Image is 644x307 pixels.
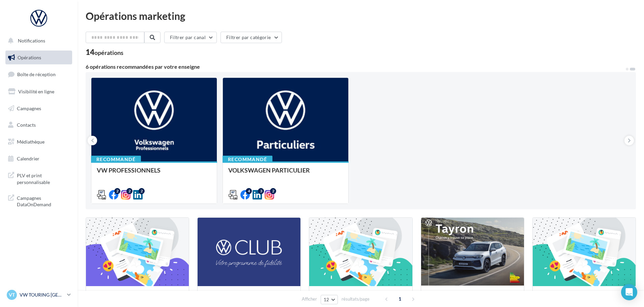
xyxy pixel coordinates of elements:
[164,32,217,43] button: Filtrer par canal
[302,296,317,302] span: Afficher
[17,156,39,161] span: Calendrier
[126,188,133,194] div: 2
[17,71,56,77] span: Boîte de réception
[18,89,54,94] span: Visibilité en ligne
[4,135,74,149] a: Médiathèque
[621,284,637,300] div: Open Intercom Messenger
[246,188,252,194] div: 4
[321,295,338,304] button: 12
[324,297,329,302] span: 12
[86,49,123,56] div: 14
[270,188,276,194] div: 2
[17,193,69,208] span: Campagnes DataOnDemand
[4,152,74,166] a: Calendrier
[4,85,74,99] a: Visibilité en ligne
[223,156,272,163] div: Recommandé
[4,34,71,48] button: Notifications
[394,294,405,304] span: 1
[4,51,74,65] a: Opérations
[4,101,74,116] a: Campagnes
[4,118,74,132] a: Contacts
[18,38,45,43] span: Notifications
[342,296,370,302] span: résultats/page
[18,55,41,60] span: Opérations
[20,291,64,298] p: VW TOURING [GEOGRAPHIC_DATA]
[86,64,625,69] div: 6 opérations recommandées par votre enseigne
[4,191,74,211] a: Campagnes DataOnDemand
[139,188,145,194] div: 2
[4,168,74,188] a: PLV et print personnalisable
[94,50,123,56] div: opérations
[17,171,69,185] span: PLV et print personnalisable
[17,139,45,145] span: Médiathèque
[91,156,141,163] div: Recommandé
[258,188,264,194] div: 3
[228,167,343,180] div: VOLKSWAGEN PARTICULIER
[86,11,636,21] div: Opérations marketing
[221,32,282,43] button: Filtrer par catégorie
[5,288,72,301] a: VT VW TOURING [GEOGRAPHIC_DATA]
[114,188,120,194] div: 2
[17,122,36,128] span: Contacts
[4,67,74,82] a: Boîte de réception
[97,167,211,180] div: VW PROFESSIONNELS
[9,291,15,298] span: VT
[17,105,41,111] span: Campagnes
